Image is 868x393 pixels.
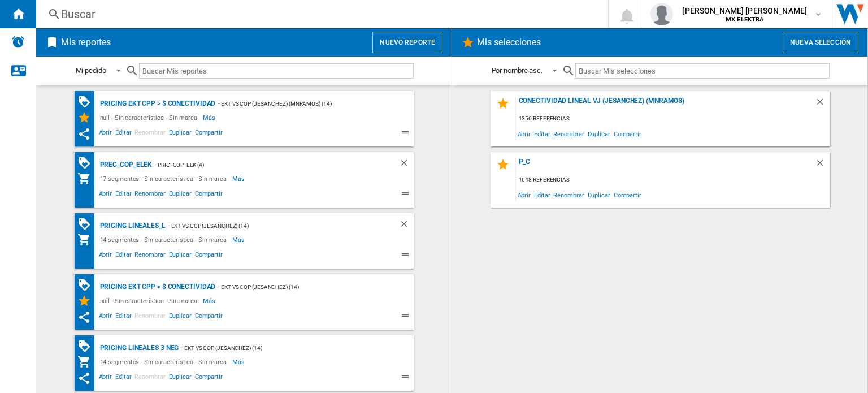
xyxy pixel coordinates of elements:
span: Compartir [193,127,224,141]
div: prec_cop_elek [97,158,153,172]
input: Buscar Mis selecciones [575,63,829,79]
div: Borrar [399,219,414,233]
button: Nueva selección [783,32,858,53]
div: Pricing EKT CPP > $ Conectividad [97,280,216,294]
span: [PERSON_NAME] [PERSON_NAME] [682,5,807,16]
span: Duplicar [167,249,193,263]
div: Mis Selecciones [77,111,97,124]
div: - EKT vs Cop (jesanchez) (14) [166,219,376,233]
span: Compartir [612,187,643,202]
ng-md-icon: Este reporte se ha compartido contigo [77,127,91,141]
div: Mi colección [77,233,97,247]
span: Más [232,172,246,185]
img: profile.jpg [650,3,673,25]
span: Más [203,111,217,124]
div: Matriz de PROMOCIONES [77,278,97,292]
span: Renombrar [552,126,585,141]
span: Abrir [97,372,114,385]
div: Conectividad Lineal vj (jesanchez) (mnramos) [516,97,815,112]
span: Abrir [97,188,114,202]
span: Editar [114,310,133,324]
div: Mi colección [77,172,97,185]
div: 14 segmentos - Sin característica - Sin marca [97,233,233,247]
ng-md-icon: Este reporte se ha compartido contigo [77,372,91,385]
div: Matriz de PROMOCIONES [77,156,97,170]
div: Pricing lineales 3 neg [97,341,179,355]
span: Compartir [193,310,224,324]
span: Compartir [193,372,224,385]
span: Duplicar [167,372,193,385]
span: Duplicar [167,310,193,324]
input: Buscar Mis reportes [139,63,414,79]
div: Por nombre asc. [492,66,543,75]
div: null - Sin característica - Sin marca [97,111,203,124]
span: Editar [114,188,133,202]
span: Abrir [97,249,114,263]
span: Editar [114,372,133,385]
div: Mi pedido [76,66,106,75]
div: - pric_cop_elk (4) [152,158,376,172]
span: Renombrar [552,187,585,202]
span: Abrir [97,310,114,324]
div: - EKT vs Cop (jesanchez) (14) [179,341,390,355]
ng-md-icon: Este reporte se ha compartido contigo [77,310,91,324]
span: Abrir [516,126,533,141]
div: Pricing lineales_L [97,219,166,233]
span: Más [203,294,217,308]
span: Renombrar [133,372,167,385]
span: Duplicar [586,187,612,202]
span: Compartir [193,249,224,263]
div: 1648 referencias [516,173,830,187]
div: Mis Selecciones [77,294,97,308]
div: 1356 referencias [516,112,830,126]
span: Duplicar [167,127,193,141]
div: 17 segmentos - Sin característica - Sin marca [97,172,233,185]
span: Compartir [612,126,643,141]
span: Renombrar [133,188,167,202]
div: - EKT vs Cop (jesanchez) (14) [215,280,390,294]
div: Matriz de PROMOCIONES [77,339,97,353]
div: Matriz de PROMOCIONES [77,217,97,231]
div: Pricing EKT CPP > $ Conectividad [97,97,216,111]
span: Renombrar [133,310,167,324]
b: MX ELEKTRA [726,16,763,23]
div: - EKT vs Cop (jesanchez) (mnramos) (14) [215,97,390,111]
div: null - Sin característica - Sin marca [97,294,203,308]
h2: Mis selecciones [475,32,544,53]
div: P_C [516,158,815,173]
div: Buscar [61,6,579,22]
div: Borrar [815,158,830,173]
span: Duplicar [167,188,193,202]
div: Borrar [399,158,414,172]
div: Matriz de PROMOCIONES [77,95,97,109]
span: Editar [532,126,552,141]
span: Más [232,355,246,369]
span: Editar [114,249,133,263]
span: Duplicar [586,126,612,141]
button: Nuevo reporte [372,32,442,53]
span: Editar [114,127,133,141]
img: alerts-logo.svg [11,35,25,49]
h2: Mis reportes [59,32,113,53]
span: Editar [532,187,552,202]
span: Abrir [516,187,533,202]
div: Borrar [815,97,830,112]
div: 14 segmentos - Sin característica - Sin marca [97,355,233,369]
span: Más [232,233,246,247]
span: Abrir [97,127,114,141]
span: Renombrar [133,249,167,263]
span: Renombrar [133,127,167,141]
span: Compartir [193,188,224,202]
div: Mi colección [77,355,97,369]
